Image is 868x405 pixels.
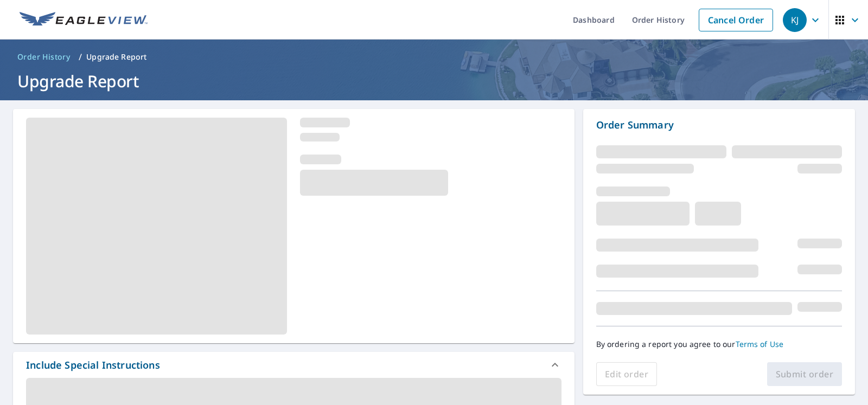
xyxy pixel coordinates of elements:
[596,339,842,349] p: By ordering a report you agree to our
[17,52,70,62] span: Order History
[13,48,855,66] nav: breadcrumb
[86,52,146,62] p: Upgrade Report
[26,358,160,372] div: Include Special Instructions
[20,12,148,28] img: EV Logo
[596,118,842,132] p: Order Summary
[736,339,784,349] a: Terms of Use
[13,48,74,66] a: Order History
[699,9,773,31] a: Cancel Order
[783,8,807,32] div: KJ
[13,70,855,92] h1: Upgrade Report
[13,352,575,378] div: Include Special Instructions
[79,50,82,63] li: /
